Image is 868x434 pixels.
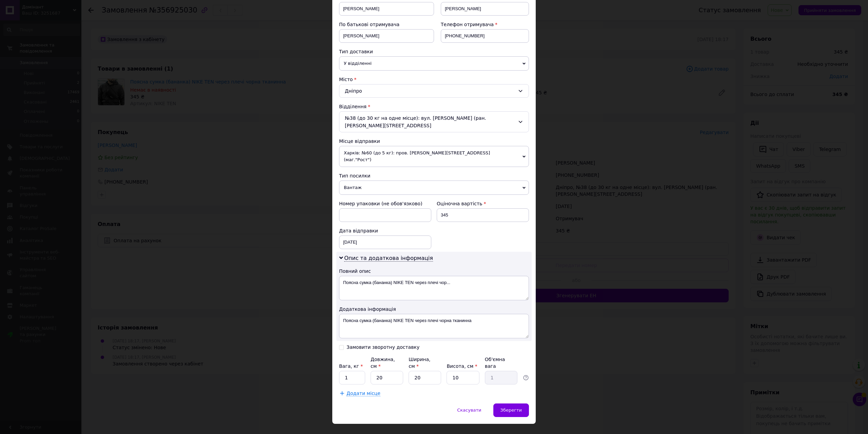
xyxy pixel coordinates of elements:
[437,200,529,207] div: Оціночна вартість
[339,181,529,195] span: Вантаж
[344,255,433,262] span: Опис та додаткова інформація
[339,268,529,275] div: Повний опис
[457,408,481,413] span: Скасувати
[339,306,529,313] div: Додаткова інформація
[500,408,522,413] span: Зберегти
[339,111,529,132] div: №38 (до 30 кг на одне місце): вул. [PERSON_NAME] (ран. [PERSON_NAME][STREET_ADDRESS]
[485,356,517,370] div: Об'ємна вага
[339,314,529,338] textarea: Поясна сумка (бананка) NIKE TEN через плечі чорна тканинна
[347,344,419,350] div: Замовити зворотну доставку
[339,103,529,110] div: Відділення
[441,22,494,27] span: Телефон отримувача
[339,276,529,300] textarea: Поясна сумка (бананка) NIKE TEN через плечі чор...
[441,29,529,43] input: +380
[339,200,431,207] div: Номер упаковки (не обов'язково)
[371,357,395,369] label: Довжина, см
[339,138,380,144] span: Місце відправки
[339,146,529,167] span: Харків: №60 (до 5 кг): пров. [PERSON_NAME][STREET_ADDRESS] (маг."Рост")
[339,84,529,98] div: Дніпро
[339,76,529,83] div: Місто
[347,391,380,396] span: Додати місце
[339,173,370,178] span: Тип посилки
[339,227,431,234] div: Дата відправки
[409,357,430,369] label: Ширина, см
[339,363,363,369] label: Вага, кг
[447,363,477,369] label: Висота, см
[339,22,399,27] span: По батькові отримувача
[339,49,373,54] span: Тип доставки
[339,56,529,71] span: У відділенні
